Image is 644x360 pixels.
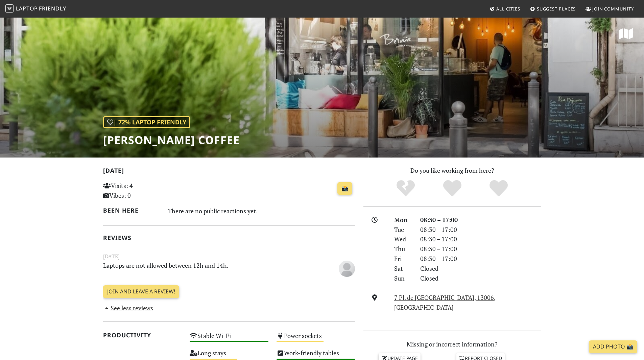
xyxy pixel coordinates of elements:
span: All Cities [496,6,520,12]
div: 08:30 – 17:00 [416,225,545,235]
div: Tue [390,225,416,235]
small: [DATE] [99,252,359,261]
div: Stable Wi-Fi [186,330,272,347]
div: 08:30 – 17:00 [416,234,545,244]
a: See less reviews [103,304,153,312]
img: LaptopFriendly [5,4,14,13]
a: Join and leave a review! [103,285,179,298]
div: Fri [390,254,416,264]
span: Anonymous [339,264,355,272]
div: Thu [390,244,416,254]
span: Friendly [39,5,66,12]
div: | 72% Laptop Friendly [103,116,190,128]
div: Definitely! [475,179,522,198]
h2: Been here [103,207,160,214]
p: Do you like working from here? [363,166,541,175]
a: All Cities [487,3,523,15]
div: Power sockets [272,330,359,347]
span: Suggest Places [537,6,576,12]
div: Sun [390,273,416,283]
div: Sat [390,264,416,273]
div: Closed [416,264,545,273]
p: Missing or incorrect information? [363,339,541,349]
div: 08:30 – 17:00 [416,254,545,264]
a: 7 Pl. de [GEOGRAPHIC_DATA], 13006, [GEOGRAPHIC_DATA] [394,293,496,311]
a: Add Photo 📸 [589,340,637,353]
a: 📸 [337,182,352,195]
div: Mon [390,215,416,225]
h1: [PERSON_NAME] Coffee [103,134,240,146]
span: Join Community [592,6,634,12]
a: LaptopFriendly LaptopFriendly [5,3,66,15]
a: Join Community [583,3,637,15]
div: There are no public reactions yet. [168,206,355,216]
p: Laptops are not allowed between 12h and 14h. [99,261,316,276]
a: Suggest Places [527,3,579,15]
div: 08:30 – 17:00 [416,244,545,254]
h2: Productivity [103,332,182,339]
div: 08:30 – 17:00 [416,215,545,225]
span: Laptop [16,5,38,12]
p: Visits: 4 Vibes: 0 [103,181,182,200]
div: Wed [390,234,416,244]
img: blank-535327c66bd565773addf3077783bbfce4b00ec00e9fd257753287c682c7fa38.png [339,261,355,277]
div: Yes [429,179,476,198]
h2: [DATE] [103,167,355,177]
h2: Reviews [103,234,355,241]
div: Closed [416,273,545,283]
div: No [382,179,429,198]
